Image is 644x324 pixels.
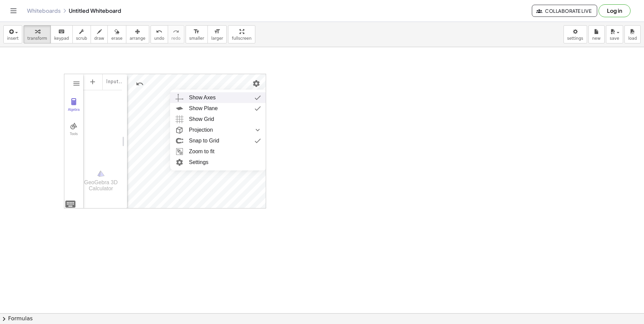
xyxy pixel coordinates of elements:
div: Show Axes [189,92,216,103]
img: svg+xml;base64,PHN2ZyB4bWxucz0iaHR0cDovL3d3dy53My5vcmcvMjAwMC9zdmciIHdpZHRoPSIyNCIgaGVpZ2h0PSIyNC... [252,135,264,146]
button: new [588,25,605,43]
li: Zoom to fit [170,146,266,157]
span: insert [7,36,19,41]
span: fullscreen [232,36,251,41]
div: GeoGebra 3D Calculator [83,180,119,192]
li: Projection collapsed [170,125,266,135]
img: svg+xml;base64,PHN2ZyB4bWxucz0iaHR0cDovL3d3dy53My5vcmcvMjAwMC9zdmciIHdpZHRoPSIyNCIgaGVpZ2h0PSIyNC... [252,103,264,114]
button: Settings [250,77,262,90]
button: fullscreen [228,25,255,43]
button: undoundo [151,25,168,43]
li: Settings [170,157,266,168]
button: draw [91,25,108,43]
img: svg+xml;base64,PHN2ZyB4bWxucz0iaHR0cDovL3d3dy53My5vcmcvMjAwMC9zdmciIGlkPSJFYmVuZV8xIiB2aWV3Qm94PS... [173,135,186,146]
button: erase [107,25,126,43]
div: 3D Calculator [64,74,266,208]
img: svg+xml;base64,PHN2ZyB4bWxucz0iaHR0cDovL3d3dy53My5vcmcvMjAwMC9zdmciIHdpZHRoPSIyNCIgaGVpZ2h0PSIyNC... [252,92,264,103]
img: svg+xml;base64,PHN2ZyB4bWxucz0iaHR0cDovL3d3dy53My5vcmcvMjAwMC9zdmciIGlkPSJzdHlsaW5nYmFyX2dyYXBoaW... [173,92,186,103]
img: svg+xml;base64,PHN2ZyB4bWxucz0iaHR0cDovL3d3dy53My5vcmcvMjAwMC9zdmciIHdpZHRoPSIyNCIgaGVpZ2h0PSIyNC... [64,198,76,210]
img: svg+xml;base64,PHN2ZyB4bWxucz0iaHR0cDovL3d3dy53My5vcmcvMjAwMC9zdmciIHZpZXdCb3g9IjAgMCAyNCAyNCIgd2... [173,103,186,114]
span: save [610,36,619,41]
div: Snap to Grid [189,135,219,146]
button: Undo [134,78,146,90]
img: svg+xml;base64,PHN2ZyB4bWxucz0iaHR0cDovL3d3dy53My5vcmcvMjAwMC9zdmciIHZpZXdCb3g9IjAgMCAyNCAyNCIgd2... [173,125,186,135]
button: arrange [126,25,149,43]
span: redo [171,36,181,41]
button: format_sizesmaller [186,25,208,43]
button: Add Item [85,74,101,90]
button: load [624,25,641,43]
button: redoredo [168,25,184,43]
span: draw [94,36,104,41]
span: undo [154,36,164,41]
a: Whiteboards [27,7,61,14]
button: settings [563,25,587,43]
img: Main Menu [72,79,80,88]
span: transform [27,36,47,41]
div: Show Plane [189,103,218,114]
button: transform [24,25,51,43]
span: Projection [189,125,213,135]
span: load [628,36,637,41]
i: redo [173,28,179,36]
span: scrub [76,36,87,41]
div: Algebra [66,108,82,117]
span: keypad [54,36,69,41]
span: settings [567,36,583,41]
img: svg+xml;base64,PHN2ZyB4bWxucz0iaHR0cDovL3d3dy53My5vcmcvMjAwMC9zdmciIHdpZHRoPSIyNCIgaGVpZ2h0PSIyNC... [173,157,186,168]
span: arrange [130,36,146,41]
button: Log in [599,4,631,17]
span: larger [211,36,223,41]
img: svg+xml;base64,PHN2ZyB4bWxucz0iaHR0cDovL3d3dy53My5vcmcvMjAwMC9zdmciIHdpZHRoPSIyNCIgaGVpZ2h0PSIyNC... [252,125,264,135]
button: insert [3,25,22,43]
button: Collaborate Live [532,5,597,17]
img: svg+xml;base64,PHN2ZyB4bWxucz0iaHR0cDovL3d3dy53My5vcmcvMjAwMC9zdmciIHZpZXdCb3g9IjAgMCAyNCAyNCIgd2... [173,146,186,157]
span: Collaborate Live [538,8,591,14]
span: smaller [189,36,204,41]
button: save [606,25,623,43]
button: Toggle navigation [8,5,19,16]
span: erase [111,36,122,41]
button: keyboardkeypad [51,25,73,43]
button: scrub [72,25,91,43]
button: format_sizelarger [207,25,227,43]
i: format_size [193,28,200,36]
div: Input… [106,76,124,87]
i: keyboard [58,28,65,36]
div: Tools [66,132,82,141]
img: svg+xml;base64,PHN2ZyB4bWxucz0iaHR0cDovL3d3dy53My5vcmcvMjAwMC9zdmciIHZpZXdCb3g9IjAgMCAyMCAyMCIgd2... [97,169,105,177]
canvas: 3D View [127,74,266,209]
div: Algebra [83,73,122,160]
img: svg+xml;base64,PHN2ZyB4bWxucz0iaHR0cDovL3d3dy53My5vcmcvMjAwMC9zdmciIGlkPSJzdHlsaW5nYmFyX2dyYXBoaW... [173,114,186,125]
i: format_size [214,28,220,36]
div: Show Grid [189,114,214,125]
i: undo [156,28,162,36]
span: new [592,36,601,41]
